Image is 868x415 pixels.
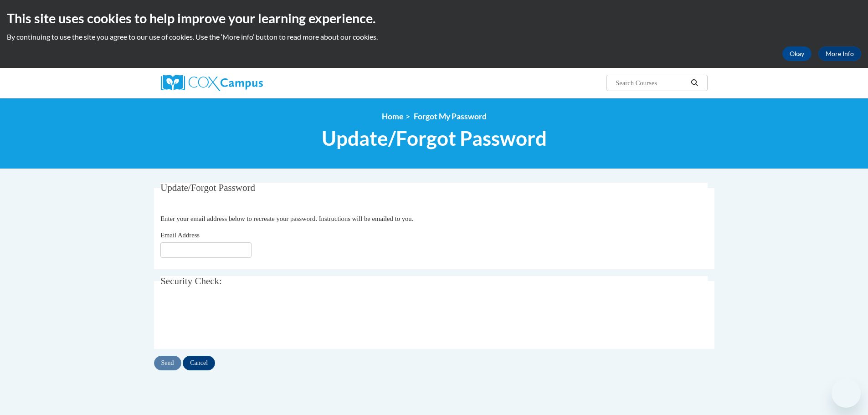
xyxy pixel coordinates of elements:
iframe: Button to launch messaging window [832,379,861,408]
a: More Info [818,46,861,61]
input: Email [160,242,252,258]
span: Update/Forgot Password [160,182,255,193]
button: Okay [782,46,812,61]
span: Security Check: [160,276,222,287]
a: Home [382,112,403,121]
input: Search Courses [615,77,688,88]
iframe: reCAPTCHA [160,302,299,338]
span: Email Address [160,231,200,239]
span: Enter your email address below to recreate your password. Instructions will be emailed to you. [160,215,413,222]
input: Cancel [183,356,215,370]
p: By continuing to use the site you agree to our use of cookies. Use the ‘More info’ button to read... [7,32,861,42]
span: Forgot My Password [414,112,487,121]
a: Cox Campus [161,75,334,91]
img: Cox Campus [161,75,263,91]
h2: This site uses cookies to help improve your learning experience. [7,9,861,27]
span: Update/Forgot Password [322,126,547,150]
button: Search [688,77,701,88]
